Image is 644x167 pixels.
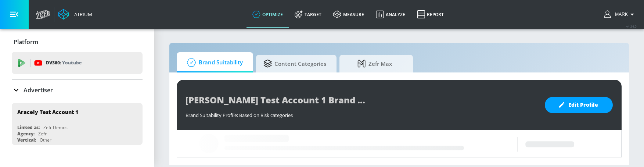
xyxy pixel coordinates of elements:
span: Edit Profile [560,100,598,110]
div: Zefr [38,131,47,137]
button: Mark [604,10,637,19]
div: Linked as: [17,124,40,131]
div: Aracely Test Account 1Linked as:Zefr DemosAgency:ZefrVertical:Other [12,103,143,145]
div: Agency: [17,131,35,137]
span: Zefr Max [347,55,403,72]
div: Other [40,137,51,143]
p: DV360: [46,59,82,67]
button: Edit Profile [545,97,613,113]
span: v 4.24.0 [626,24,637,28]
a: Target [289,1,327,28]
a: optimize [247,1,289,28]
div: Zefr Demos [43,124,68,131]
p: Youtube [62,59,82,67]
span: login as: mark.kawakami@zefr.com [612,12,628,17]
span: Content Categories [263,55,326,72]
span: Brand Suitability [184,54,243,71]
div: Advertiser [12,80,143,100]
p: Advertiser [24,86,53,94]
a: Analyze [370,1,411,28]
div: DV360: Youtube [12,52,143,74]
p: Platform [14,38,38,46]
div: Aracely Test Account 1 [17,109,78,116]
a: measure [327,1,370,28]
div: Vertical: [17,137,36,143]
a: Report [411,1,450,28]
div: Atrium [71,11,92,18]
div: Platform [12,32,143,52]
div: Brand Suitability Profile: Based on Risk categories [186,108,537,118]
a: Atrium [58,9,92,20]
